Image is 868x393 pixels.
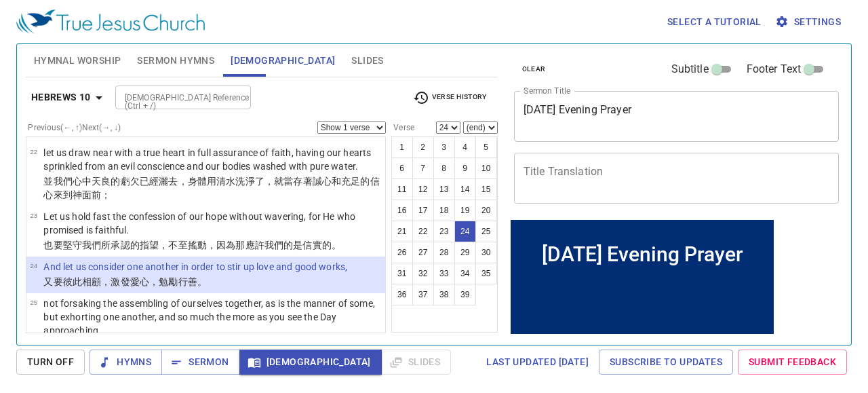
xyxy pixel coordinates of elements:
button: 38 [433,284,455,305]
span: Settings [778,14,841,31]
span: 23 [30,212,37,219]
button: 31 [391,263,413,284]
wg2532: 要彼此 [54,276,207,287]
button: 16 [391,200,413,221]
button: 5 [475,136,497,158]
wg2657: ，激發 [101,276,207,287]
wg1680: ，不至搖動 [159,240,341,250]
span: Sermon [172,354,229,371]
span: Sermon Hymns [137,52,214,69]
button: [DEMOGRAPHIC_DATA] [239,350,382,375]
button: 18 [433,200,455,221]
wg4983: 用清 [43,176,379,200]
wg26: ，勉勵行 [149,276,207,287]
button: 4 [454,136,476,158]
span: 25 [30,299,37,306]
button: 15 [475,179,497,200]
a: Subscribe to Updates [599,350,733,375]
button: 6 [391,157,413,179]
button: Turn Off [16,350,85,375]
button: Hymns [90,350,162,375]
button: 23 [433,221,455,242]
button: 11 [391,179,413,200]
span: Select a tutorial [667,14,762,31]
span: clear [522,63,546,75]
button: 20 [475,200,497,221]
button: 8 [433,157,455,179]
span: Hymnal Worship [34,52,121,69]
p: Let us hold fast the confession of our hope without wavering, for He who promised is faithful. [43,210,381,237]
p: And let us consider one another in order to stir up love and good works, [43,260,347,274]
span: Turn Off [27,354,74,371]
button: 3 [433,136,455,158]
button: 30 [475,242,497,263]
button: 17 [412,200,434,221]
wg2041: 善 [188,276,207,287]
button: 24 [454,221,476,242]
span: Subtitle [671,61,709,77]
button: 25 [475,221,497,242]
span: [DEMOGRAPHIC_DATA] [250,354,371,371]
span: 24 [30,262,37,269]
wg4472: ，身體 [43,176,379,200]
wg2532: 我們心中 [43,176,379,200]
wg3671: 指望 [140,240,341,250]
span: 22 [30,148,37,155]
a: Submit Feedback [738,350,847,375]
p: 也要堅守 [43,238,381,252]
span: [DEMOGRAPHIC_DATA] [231,52,335,69]
button: 32 [412,263,434,284]
wg4102: 來到 [54,189,111,200]
input: Type Bible Reference [119,90,224,105]
button: 7 [412,157,434,179]
span: Subscribe to Updates [610,354,722,371]
button: 19 [454,200,476,221]
wg4190: 已經灑去 [43,176,379,200]
wg1861: 我們的是信實的 [264,240,341,250]
wg1063: 那應許 [235,240,341,250]
button: 28 [433,242,455,263]
button: 39 [454,284,476,305]
img: True Jesus Church [16,10,205,34]
button: Sermon [161,350,239,375]
button: 27 [412,242,434,263]
button: 22 [412,221,434,242]
button: 9 [454,157,476,179]
button: 2 [412,136,434,158]
span: Slides [351,52,383,69]
button: Hebrews 10 [26,85,113,110]
p: not forsaking the assembling of ourselves together, as is the manner of some, but exhorting one a... [43,297,381,337]
span: Hymns [100,354,151,371]
wg3948: 愛心 [130,276,207,287]
iframe: from-child [509,218,776,336]
button: 35 [475,263,497,284]
button: clear [514,61,554,77]
wg2588: 天良 [43,176,379,200]
wg4893: 的虧欠 [43,176,379,200]
button: 34 [454,263,476,284]
button: 21 [391,221,413,242]
button: 26 [391,242,413,263]
button: Select a tutorial [662,10,767,35]
button: 10 [475,157,497,179]
a: Last updated [DATE] [481,350,594,375]
button: Verse History [405,88,494,108]
p: 又 [43,275,347,288]
span: Last updated [DATE] [486,354,589,371]
p: let us draw near with a true heart in full assurance of faith, having our hearts sprinkled from a... [43,146,381,173]
button: 12 [412,179,434,200]
button: 14 [454,179,476,200]
button: Settings [772,10,846,35]
wg2722: 我們所承認的 [82,240,341,250]
span: Verse History [413,90,486,106]
span: Submit Feedback [749,354,836,371]
wg186: ，因為 [207,240,341,250]
wg4334: 神面前； [73,189,111,200]
label: Verse [391,124,414,132]
wg4103: 。 [332,240,341,250]
button: 37 [412,284,434,305]
label: Previous (←, ↑) Next (→, ↓) [28,124,121,132]
button: 36 [391,284,413,305]
wg2570: 。 [197,276,207,287]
